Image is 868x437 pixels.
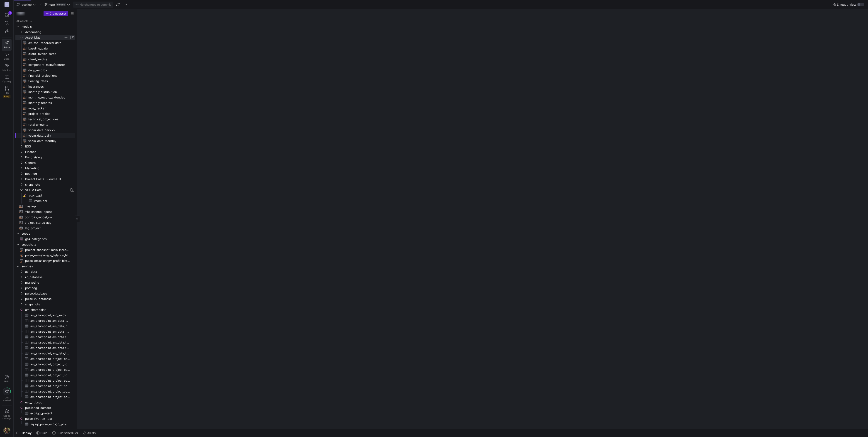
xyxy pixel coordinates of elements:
[25,171,75,176] span: posthog
[15,198,75,204] div: Press SPACE to select this row.
[15,193,75,198] a: vcom_api​​​​​​​​
[30,340,70,345] span: am_sharepoint_am_data_table_fx​​​​​​​​​
[15,51,75,56] div: Press SPACE to select this row.
[25,296,75,302] span: pulse_v2_database
[15,176,75,182] div: Press SPACE to select this row.
[4,57,10,60] span: Code
[25,144,75,149] span: ESG
[22,264,75,269] span: sources
[15,67,75,73] div: Press SPACE to select this row.
[15,345,75,351] div: Press SPACE to select this row.
[30,313,70,318] span: am_sharepoint_acc_invoices_consolidated_tab​​​​​​​​​
[15,394,75,400] a: am_sharepoint_project_costs_project_costs​​​​​​​​​
[25,253,70,258] span: pulse_emissionspv_balance_historical​​​​​​​
[2,80,11,83] span: Catalog
[3,95,10,98] span: Beta
[2,62,12,73] a: Monitor
[28,122,70,127] span: total_amounts​​​​​​​​​​
[15,405,75,410] div: Press SPACE to select this row.
[15,100,75,106] div: Press SPACE to select this row.
[15,220,75,225] div: Press SPACE to select this row.
[29,193,75,198] span: vcom_api​​​​​​​​
[15,378,75,383] a: am_sharepoint_project_costs_omcontracts​​​​​​​​​
[15,389,75,394] div: Press SPACE to select this row.
[56,431,78,435] span: Build scheduler
[15,367,75,372] a: am_sharepoint_project_costs_epra​​​​​​​​​
[15,220,75,225] a: project_status_agg​​​​​​​​​​
[15,312,75,318] div: Press SPACE to select this row.
[30,334,70,340] span: am_sharepoint_am_data_table_baseline​​​​​​​​​
[25,29,75,35] span: Accounting
[15,214,75,220] a: portfolio_model_vw​​​​​​​​​​
[3,427,10,434] img: https://storage.googleapis.com/y42-prod-data-exchange/images/7e7RzXvUWcEhWhf8BYUbRCghczaQk4zBh2Nv...
[25,258,70,263] span: pulse_emissionspv_profit_historical​​​​​​​
[22,431,32,435] span: Deploy
[15,318,75,323] div: Press SPACE to select this row.
[15,111,75,116] div: Press SPACE to select this row.
[25,302,75,307] span: snapshots
[15,410,75,416] div: Press SPACE to select this row.
[15,46,75,51] a: baseline_data​​​​​​​​​​
[15,144,75,149] div: Press SPACE to select this row.
[15,95,75,100] a: monthly_record_extended​​​​​​​​​​
[15,204,75,209] a: mashup​​​​​​​​​​
[15,242,75,247] div: Press SPACE to select this row.
[15,340,75,345] div: Press SPACE to select this row.
[25,187,64,193] span: VCOM Data
[15,405,75,410] a: published_dataset​​​​​​​​
[2,73,12,85] a: Catalog
[15,122,75,127] div: Press SPACE to select this row.
[28,51,70,56] span: client_invoice_rates​​​​​​​​​​
[4,46,10,49] span: Editor
[15,209,75,214] a: mkt_channel_spend​​​​​​​​​​
[2,414,11,420] span: Space settings
[15,280,75,285] div: Press SPACE to select this row.
[15,253,75,258] a: pulse_emissionspv_balance_historical​​​​​​​
[25,416,75,421] span: pulse_fivetran_test​​​​​​​​
[15,274,75,280] div: Press SPACE to select this row.
[15,209,75,214] div: Press SPACE to select this row.
[15,51,75,56] a: client_invoice_rates​​​​​​​​​​
[15,351,75,356] div: Press SPACE to select this row.
[15,73,75,78] a: financial_projections​​​​​​​​​​
[15,62,75,67] div: Press SPACE to select this row.
[50,429,80,437] button: Build scheduler
[25,220,70,225] span: project_status_agg​​​​​​​​​​
[15,236,75,242] div: Press SPACE to select this row.
[28,40,70,46] span: am_tool_recorded_data​​​​​​​​​​
[15,329,75,334] a: am_sharepoint_am_data_recorded_data_pre_2024​​​​​​​​​
[15,302,75,307] div: Press SPACE to select this row.
[5,91,9,94] span: PRs
[15,204,75,209] div: Press SPACE to select this row.
[15,258,75,263] a: pulse_emissionspv_profit_historical​​​​​​​
[15,225,75,231] div: Press SPACE to select this row.
[15,236,75,242] a: ga4_categories​​​​​​
[30,345,70,351] span: am_sharepoint_am_data_table_gef​​​​​​​​​
[25,166,75,171] span: Marketing
[15,383,75,389] div: Press SPACE to select this row.
[2,69,11,71] span: Monitor
[15,323,75,329] a: am_sharepoint_am_data_recorded_data_post_2024​​​​​​​​​
[15,367,75,372] div: Press SPACE to select this row.
[15,89,75,95] a: monthly_distribution​​​​​​​​​​
[15,307,75,312] a: am_sharepoint​​​​​​​​
[15,193,75,198] div: Press SPACE to select this row.
[15,296,75,302] div: Press SPACE to select this row.
[15,187,75,193] div: Press SPACE to select this row.
[34,198,70,204] span: vcom_api​​​​​​​​​
[15,383,75,389] a: am_sharepoint_project_costs_ominvoices​​​​​​​​​
[15,421,75,427] a: mysql_pulse_ecoligo_project​​​​​​​​​
[15,361,75,367] a: am_sharepoint_project_costs_aar​​​​​​​​​
[15,89,75,95] div: Press SPACE to select this row.
[30,394,70,400] span: am_sharepoint_project_costs_project_costs​​​​​​​​​
[15,127,75,133] div: Press SPACE to select this row.
[15,345,75,351] a: am_sharepoint_am_data_table_gef​​​​​​​​​
[25,209,70,214] span: mkt_channel_spend​​​​​​​​​​
[15,318,75,323] a: am_sharepoint_am_data_mpa_detail​​​​​​​​​
[15,84,75,89] div: Press SPACE to select this row.
[25,285,75,291] span: posthog
[15,334,75,340] div: Press SPACE to select this row.
[25,307,75,312] span: am_sharepoint​​​​​​​​
[2,11,12,19] button: 5
[15,361,75,367] div: Press SPACE to select this row.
